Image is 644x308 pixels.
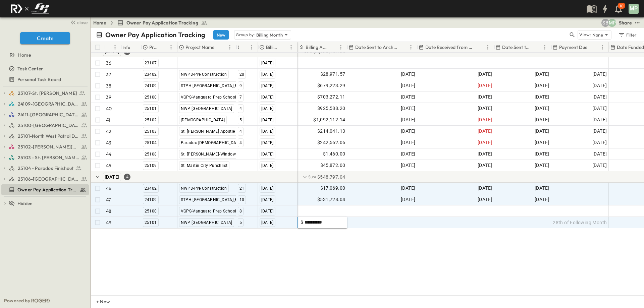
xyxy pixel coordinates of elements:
[117,19,208,26] a: Owner Pay Application Tracking
[181,209,249,213] span: VGPS-Vanguard Prep School Aledo
[592,82,607,89] span: [DATE]
[167,43,175,51] button: Menu
[1,109,89,120] div: 24111-[GEOGRAPHIC_DATA]test
[401,93,415,101] span: [DATE]
[401,150,415,158] span: [DATE]
[535,184,549,192] span: [DATE]
[589,44,596,51] button: Sort
[106,128,111,135] p: 42
[1,99,89,109] div: 24109-St. Teresa of Calcutta Parish Halltest
[629,4,639,14] div: MP
[261,186,274,191] span: [DATE]
[181,83,266,88] span: STPH-[GEOGRAPHIC_DATA][PERSON_NAME]
[317,127,345,135] span: $214,041.13
[1,75,88,84] a: Personal Task Board
[236,32,255,38] p: Group by:
[399,44,407,51] button: Sort
[308,174,316,180] p: Sum
[106,105,112,112] p: 40
[122,38,130,57] div: Info
[213,30,229,40] button: New
[106,71,111,78] p: 37
[145,140,157,145] span: 25104
[592,150,607,158] span: [DATE]
[181,152,249,157] span: St. [PERSON_NAME]-Window Repair
[181,129,266,134] span: St. [PERSON_NAME] Apostle Parish-Phase 2
[533,44,541,51] button: Sort
[301,219,303,226] span: $
[96,298,100,305] p: + New
[20,32,70,44] button: Create
[478,184,492,192] span: [DATE]
[261,83,274,88] span: [DATE]
[1,120,89,131] div: 25100-Vanguard Prep Schooltest
[106,82,111,89] p: 38
[317,196,345,203] span: $531,728.04
[478,82,492,89] span: [DATE]
[320,184,345,192] span: $17,069.00
[181,118,225,122] span: [DEMOGRAPHIC_DATA]
[261,197,274,202] span: [DATE]
[1,174,89,184] div: 25106-St. Andrews Parking Lottest
[1,64,88,73] a: Task Center
[553,219,607,226] span: 28th of Following Month
[18,143,79,150] span: 25102-Christ The Redeemer Anglican Church
[535,93,549,101] span: [DATE]
[9,88,88,98] a: 23107-St. [PERSON_NAME]
[104,42,121,53] div: #
[401,127,415,135] span: [DATE]
[617,44,644,51] p: Date Funded
[93,19,212,26] nav: breadcrumbs
[535,196,549,203] span: [DATE]
[592,116,607,124] span: [DATE]
[535,150,549,158] span: [DATE]
[239,95,242,100] span: 7
[401,162,415,169] span: [DATE]
[93,19,106,26] a: Home
[240,44,248,51] button: Sort
[1,74,89,85] div: Personal Task Boardtest
[261,95,274,100] span: [DATE]
[598,43,606,51] button: Menu
[261,118,274,122] span: [DATE]
[1,131,89,141] div: 25101-North West Patrol Divisiontest
[145,118,157,122] span: 25102
[401,196,415,203] span: [DATE]
[401,116,415,124] span: [DATE]
[478,196,492,203] span: [DATE]
[145,61,157,65] span: 23107
[9,121,88,130] a: 25100-Vanguard Prep School
[239,197,245,202] span: 10
[181,140,280,145] span: Paradox [DEMOGRAPHIC_DATA] Balcony Finish Out
[239,72,245,77] span: 20
[535,105,549,112] span: [DATE]
[126,19,198,26] span: Owner Pay Application Tracking
[261,72,274,77] span: [DATE]
[261,220,274,225] span: [DATE]
[106,117,110,123] p: 41
[181,163,228,168] span: St. Martin City Punchlist
[9,174,88,184] a: 25106-St. Andrews Parking Lot
[67,17,89,27] button: close
[124,174,130,180] div: 4
[226,43,234,51] button: Menu
[478,116,492,124] span: [DATE]
[329,44,337,51] button: Sort
[320,162,345,169] span: $45,872.00
[181,72,227,77] span: NWPD-Pre Construction
[105,30,205,40] p: Owner Pay Application Tracking
[592,127,607,135] span: [DATE]
[106,219,111,226] p: 49
[106,94,111,101] p: 39
[18,111,79,118] span: 24111-[GEOGRAPHIC_DATA]
[121,42,141,53] div: Info
[484,43,492,51] button: Menu
[535,82,549,89] span: [DATE]
[261,61,274,65] span: [DATE]
[620,3,624,9] p: 10
[1,88,89,99] div: 23107-St. [PERSON_NAME]test
[618,31,637,39] div: Filter
[401,82,415,89] span: [DATE]
[17,200,33,207] span: Hidden
[535,127,549,135] span: [DATE]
